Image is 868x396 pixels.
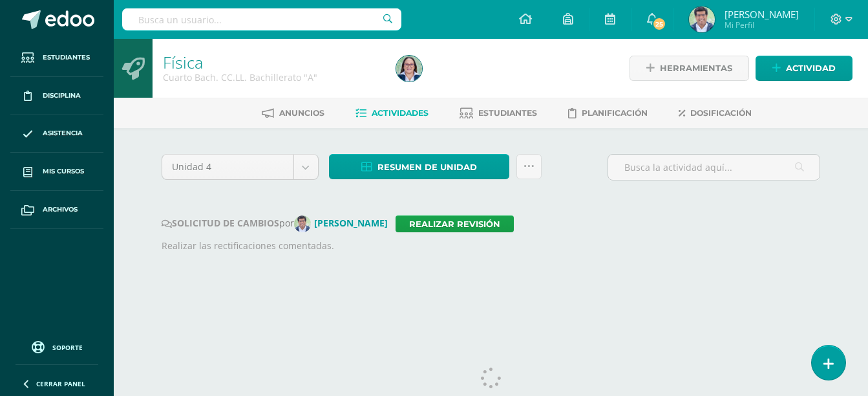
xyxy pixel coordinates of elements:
a: Estudiantes [460,103,537,124]
h1: Física [163,53,381,71]
p: Realizar las rectificaciones comentadas. [162,239,821,253]
span: [PERSON_NAME] [725,8,799,21]
a: Soporte [16,338,98,355]
span: Mi Perfil [725,19,799,30]
a: Actividades [355,103,429,124]
img: b46573023e8a10d5c8a4176346771f40.png [689,6,715,32]
a: Realizar revisión [396,215,514,232]
a: Dosificación [679,103,752,124]
span: Actividades [372,108,429,118]
span: Herramientas [660,56,732,80]
span: Actividad [786,56,836,80]
input: Busca la actividad aquí... [608,155,820,180]
input: Busca un usuario... [122,8,401,30]
span: Cerrar panel [36,379,85,388]
a: Mis cursos [10,153,103,191]
span: Estudiantes [43,52,90,63]
img: 1b250199a7272c7df968ca1fcfd28194.png [396,56,422,82]
span: Unidad 4 [172,155,284,179]
a: Física [163,51,203,73]
span: 25 [652,17,666,31]
a: Resumen de unidad [329,154,509,179]
a: Estudiantes [10,39,103,77]
span: Archivos [43,204,78,215]
span: Mis cursos [43,166,84,177]
span: Disciplina [43,91,81,101]
span: Resumen de unidad [377,155,477,179]
a: Herramientas [630,56,749,81]
a: Disciplina [10,77,103,115]
a: Planificación [568,103,648,124]
a: Unidad 4 [162,155,318,179]
strong: SOLICITUD DE CAMBIOS [162,217,279,229]
a: Asistencia [10,115,103,153]
a: Actividad [756,56,852,81]
span: Dosificación [690,108,752,118]
a: Archivos [10,191,103,229]
div: Cuarto Bach. CC.LL. Bachillerato 'A' [163,71,381,83]
span: Anuncios [279,108,324,118]
img: c05d69b31fbd722242b6e8c907a12cb0.png [294,215,311,232]
span: Soporte [52,343,83,352]
span: Planificación [582,108,648,118]
a: [PERSON_NAME] [294,217,396,229]
a: Anuncios [262,103,324,124]
strong: [PERSON_NAME] [314,217,388,229]
span: Estudiantes [478,108,537,118]
div: por [162,215,821,232]
span: Asistencia [43,128,83,138]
